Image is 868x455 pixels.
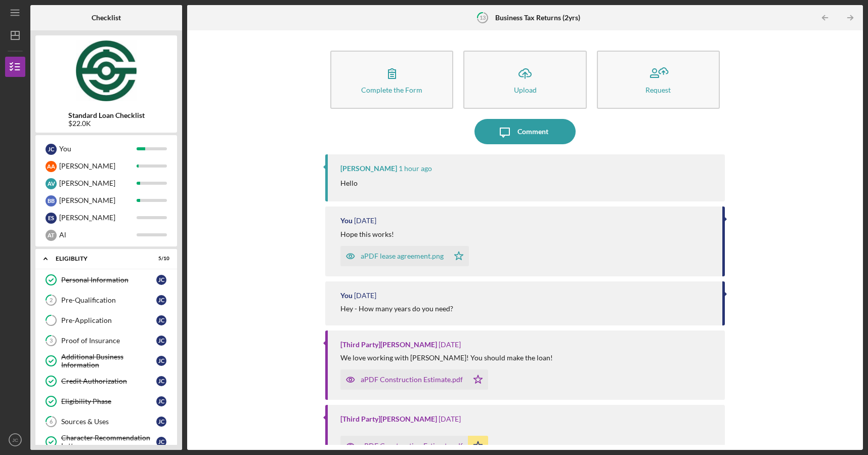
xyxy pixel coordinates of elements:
div: A V [46,178,57,189]
div: We love working with [PERSON_NAME]! You should make the loan! [340,354,553,362]
time: 2025-07-08 20:16 [439,415,461,423]
div: [PERSON_NAME] [340,164,397,173]
div: J C [156,356,166,366]
div: J C [46,144,57,155]
a: 3Proof of InsuranceJC [40,330,172,351]
div: Hope this works! [340,230,394,238]
tspan: 6 [50,419,53,425]
a: 2Pre-QualificationJC [40,290,172,310]
div: J C [156,376,166,386]
div: A T [46,230,57,241]
div: Al [59,226,137,243]
div: J C [156,295,166,305]
div: A A [46,161,57,172]
div: Personal Information [61,276,156,284]
button: aPDF Construction Estimate.pdf [340,369,488,390]
time: 2025-07-30 15:37 [439,341,461,349]
div: Eligibility Phase [61,397,156,405]
div: Upload [514,86,537,94]
button: aPDF lease agreement.png [340,246,469,266]
button: Complete the Form [330,51,453,109]
button: Request [597,51,720,109]
div: Proof of Insurance [61,337,156,345]
div: J C [156,437,166,447]
a: Eligibility PhaseJC [40,391,172,411]
div: J C [156,336,166,346]
img: Product logo [35,40,177,101]
a: Personal InformationJC [40,270,172,290]
div: [PERSON_NAME] [59,192,137,209]
tspan: 3 [50,338,53,344]
a: 6Sources & UsesJC [40,411,172,432]
div: aPDF Construction Estimate.pdf [361,376,463,384]
div: J C [156,396,166,406]
b: Checklist [92,14,121,22]
div: E S [46,213,57,224]
a: Pre-ApplicationJC [40,310,172,330]
time: 2025-08-21 20:21 [354,292,376,300]
div: J C [156,275,166,285]
time: 2025-08-21 21:03 [354,217,376,225]
b: Standard Loan Checklist [68,111,145,119]
div: B B [46,195,57,206]
div: You [59,140,137,157]
div: Character Recommendation Letter [61,434,156,450]
div: You [340,292,353,300]
div: Comment [517,119,548,144]
div: Pre-Application [61,316,156,324]
div: aPDF lease agreement.png [361,252,444,260]
a: [PERSON_NAME] [380,415,437,423]
div: [PERSON_NAME] [59,157,137,175]
div: Request [645,86,671,94]
tspan: 2 [50,297,53,304]
button: Comment [474,119,576,144]
div: J C [156,417,166,427]
div: Credit Authorization [61,377,156,385]
div: Eligiblity [56,256,144,262]
div: Complete the Form [361,86,422,94]
div: $22.0K [68,119,145,128]
div: Additional Business Information [61,353,156,369]
div: Pre-Qualification [61,296,156,304]
a: Credit AuthorizationJC [40,371,172,391]
b: Business Tax Returns (2yrs) [495,14,580,22]
time: 2025-09-15 19:35 [399,164,432,173]
div: aPDF Construction Estimate.pdf [361,442,463,450]
button: JC [5,430,25,450]
a: Additional Business InformationJC [40,351,172,371]
div: [PERSON_NAME] [59,175,137,192]
div: [Third Party] [340,341,437,349]
div: 5 / 10 [151,256,169,262]
a: Character Recommendation LetterJC [40,432,172,452]
text: JC [12,437,18,443]
div: J C [156,315,166,325]
a: [PERSON_NAME] [380,340,437,349]
div: Hey - How many years do you need? [340,305,453,313]
button: Upload [463,51,586,109]
div: [Third Party] [340,415,437,423]
p: Hello [340,178,358,189]
div: You [340,217,353,225]
div: [PERSON_NAME] [59,209,137,226]
div: Sources & Uses [61,418,156,426]
tspan: 13 [479,14,485,21]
